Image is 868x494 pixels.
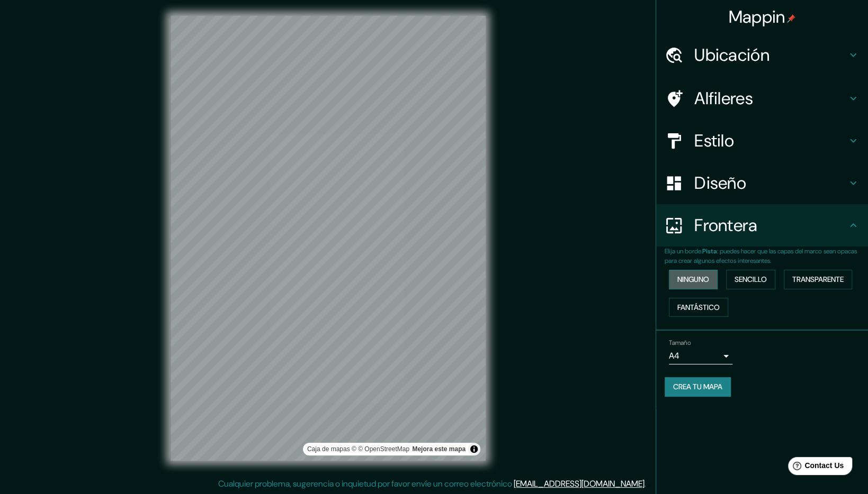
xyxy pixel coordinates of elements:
[646,478,648,490] div: .
[726,270,775,289] button: Sencillo
[694,88,847,109] h4: Alfileres
[656,162,868,204] div: Diseño
[669,270,718,289] button: Ninguno
[468,443,480,455] button: Toggle attribution
[656,204,868,246] div: Frontera
[694,130,847,151] h4: Estilo
[669,298,728,317] button: Fantástico
[656,77,868,120] div: Alfileres
[694,44,847,66] h4: Ubicación
[656,34,868,76] div: Ubicación
[412,445,466,453] a: Map feedback
[729,6,796,28] h4: Mappin
[694,215,847,236] h4: Frontera
[218,478,646,490] p: Cualquier problema, sugerencia o inquietud por favor envíe un correo electrónico .
[669,339,691,347] label: Tamaño
[694,172,847,194] h4: Diseño
[656,120,868,162] div: Estilo
[307,445,356,453] a: Mapbox
[514,478,645,489] a: [EMAIL_ADDRESS][DOMAIN_NAME]
[702,247,717,255] b: Pista
[648,478,650,490] div: .
[665,377,731,397] button: Crea tu mapa
[358,445,409,453] a: OpenStreetMap
[774,453,856,482] iframe: Help widget launcher
[787,14,795,23] img: pin-icon.png
[784,270,852,289] button: Transparente
[669,347,732,364] div: A4
[171,16,486,461] canvas: Map
[665,246,868,266] p: Elija un borde. : puedes hacer que las capas del marco sean opacas para crear algunos efectos int...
